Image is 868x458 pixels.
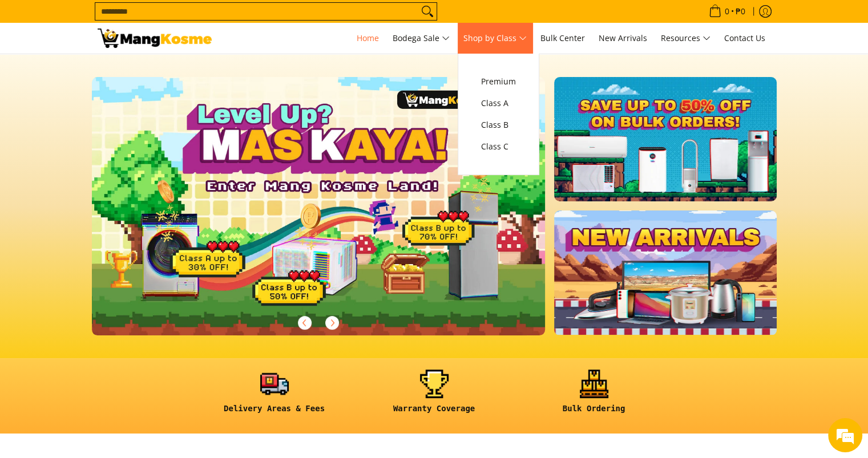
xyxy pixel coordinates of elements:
[357,33,379,43] span: Home
[661,31,710,46] span: Resources
[292,310,317,335] button: Previous
[599,33,647,43] span: New Arrivals
[481,96,516,111] span: Class A
[458,23,532,54] a: Shop by Class
[475,92,522,114] a: Class A
[481,140,516,154] span: Class C
[387,23,455,54] a: Bodega Sale
[520,370,668,423] a: <h6><strong>Bulk Ordering</strong></h6>
[475,71,522,92] a: Premium
[655,23,716,54] a: Resources
[393,31,450,46] span: Bodega Sale
[92,77,546,335] img: Gaming desktop banner
[593,23,653,54] a: New Arrivals
[98,29,212,48] img: Mang Kosme: Your Home Appliances Warehouse Sale Partner!
[718,23,771,54] a: Contact Us
[481,75,516,89] span: Premium
[723,7,731,15] span: 0
[705,5,749,18] span: •
[475,136,522,157] a: Class C
[320,310,345,335] button: Next
[535,23,591,54] a: Bulk Center
[360,370,508,423] a: <h6><strong>Warranty Coverage</strong></h6>
[418,3,437,20] button: Search
[200,370,349,423] a: <h6><strong>Delivery Areas & Fees</strong></h6>
[481,118,516,132] span: Class B
[724,33,765,43] span: Contact Us
[475,114,522,136] a: Class B
[463,31,527,46] span: Shop by Class
[223,23,771,54] nav: Main Menu
[734,7,747,15] span: ₱0
[351,23,385,54] a: Home
[540,33,585,43] span: Bulk Center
